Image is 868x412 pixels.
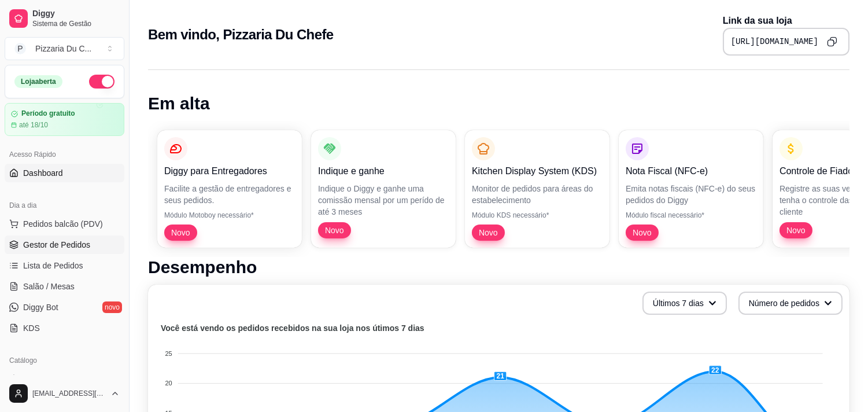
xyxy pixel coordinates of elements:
h2: Bem vindo, Pizzaria Du Chefe [148,25,334,44]
button: Número de pedidos [738,292,843,315]
p: Monitor de pedidos para áreas do estabelecimento [472,183,603,206]
a: DiggySistema de Gestão [5,5,124,32]
span: [EMAIL_ADDRESS][DOMAIN_NAME] [32,389,106,398]
span: Novo [782,225,810,236]
div: Loja aberta [14,75,62,88]
span: Novo [320,225,349,236]
span: Sistema de Gestão [32,19,120,28]
p: Link da sua loja [723,14,849,28]
p: Indique e ganhe [318,164,449,178]
button: Indique e ganheIndique o Diggy e ganhe uma comissão mensal por um perído de até 3 mesesNovo [311,130,456,248]
span: Produtos [23,373,56,385]
p: Emita notas fiscais (NFC-e) do seus pedidos do Diggy [626,183,756,206]
p: Indique o Diggy e ganhe uma comissão mensal por um perído de até 3 meses [318,183,449,218]
span: P [14,43,26,54]
p: Nota Fiscal (NFC-e) [626,164,756,178]
p: Módulo KDS necessário* [472,211,603,220]
span: Diggy [32,9,120,19]
p: Módulo fiscal necessário* [626,211,756,220]
p: Diggy para Entregadores [164,164,295,178]
a: Diggy Botnovo [5,298,124,317]
button: Últimos 7 dias [642,292,727,315]
button: [EMAIL_ADDRESS][DOMAIN_NAME] [5,380,124,407]
article: até 18/10 [19,120,48,130]
button: Kitchen Display System (KDS)Monitor de pedidos para áreas do estabelecimentoMódulo KDS necessário... [465,130,610,248]
span: Lista de Pedidos [23,260,83,271]
span: Pedidos balcão (PDV) [23,218,103,230]
button: Copy to clipboard [823,32,841,51]
span: Salão / Mesas [23,281,75,292]
div: Catálogo [5,351,124,370]
button: Nota Fiscal (NFC-e)Emita notas fiscais (NFC-e) do seus pedidos do DiggyMódulo fiscal necessário*Novo [619,130,763,248]
tspan: 25 [165,350,172,357]
pre: [URL][DOMAIN_NAME] [731,36,818,47]
span: Novo [167,227,195,238]
p: Módulo Motoboy necessário* [164,211,295,220]
h1: Desempenho [148,257,849,278]
tspan: 20 [165,380,172,387]
a: Produtos [5,370,124,388]
button: Select a team [5,37,124,60]
a: Dashboard [5,164,124,182]
a: KDS [5,319,124,337]
span: Gestor de Pedidos [23,239,90,251]
span: Novo [474,227,503,238]
button: Diggy para EntregadoresFacilite a gestão de entregadores e seus pedidos.Módulo Motoboy necessário... [157,130,302,248]
span: Novo [628,227,656,238]
span: Diggy Bot [23,301,58,313]
span: Dashboard [23,167,63,179]
a: Salão / Mesas [5,277,124,296]
button: Alterar Status [89,75,114,89]
a: Período gratuitoaté 18/10 [5,103,124,136]
div: Dia a dia [5,196,124,215]
a: Lista de Pedidos [5,256,124,275]
div: Pizzaria Du C ... [35,43,91,54]
text: Você está vendo os pedidos recebidos na sua loja nos útimos 7 dias [161,324,424,333]
button: Pedidos balcão (PDV) [5,215,124,233]
h1: Em alta [148,93,849,114]
p: Kitchen Display System (KDS) [472,164,603,178]
article: Período gratuito [21,109,75,118]
p: Facilite a gestão de entregadores e seus pedidos. [164,183,295,206]
div: Acesso Rápido [5,145,124,164]
span: KDS [23,322,40,334]
a: Gestor de Pedidos [5,236,124,254]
